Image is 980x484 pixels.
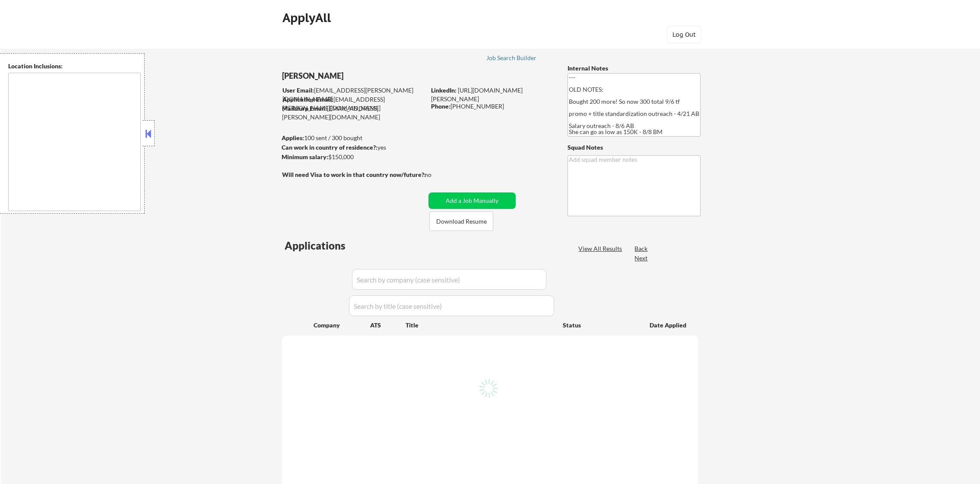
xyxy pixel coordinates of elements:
[428,192,516,209] button: Add a Job Manually
[282,10,333,25] div: ApplyAll
[406,321,555,330] div: Title
[282,95,425,112] div: [EMAIL_ADDRESS][PERSON_NAME][DOMAIN_NAME]
[352,269,546,290] input: Search by company (case sensitive)
[8,62,141,71] div: Location Inclusions:
[282,171,426,178] strong: Will need Visa to work in that country now/future?:
[282,87,314,94] strong: User Email:
[285,240,370,251] div: Applications
[314,321,370,330] div: Company
[282,153,328,160] strong: Minimum salary:
[425,170,449,179] div: no
[282,86,425,103] div: [EMAIL_ADDRESS][PERSON_NAME][DOMAIN_NAME]
[568,64,701,73] div: Internal Notes
[431,87,523,103] a: [URL][DOMAIN_NAME][PERSON_NAME]
[282,71,460,81] div: [PERSON_NAME]
[578,244,625,253] div: View All Results
[431,87,457,94] strong: LinkedIn:
[282,134,304,141] strong: Applies:
[349,295,554,316] input: Search by title (case sensitive)
[667,26,701,43] button: Log Out
[634,254,648,263] div: Next
[282,104,425,121] div: [EMAIL_ADDRESS][PERSON_NAME][DOMAIN_NAME]
[282,144,377,151] strong: Can work in country of residence?:
[431,102,553,111] div: [PHONE_NUMBER]
[568,143,701,152] div: Squad Notes
[282,143,423,152] div: yes
[429,212,493,231] button: Download Resume
[634,244,648,253] div: Back
[563,317,637,333] div: Status
[282,105,327,112] strong: Mailslurp Email:
[486,55,537,61] div: Job Search Builder
[650,321,688,330] div: Date Applied
[282,153,425,161] div: $150,000
[431,103,450,110] strong: Phone:
[370,321,406,330] div: ATS
[282,134,425,142] div: 100 sent / 300 bought
[282,96,333,103] strong: Application Email:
